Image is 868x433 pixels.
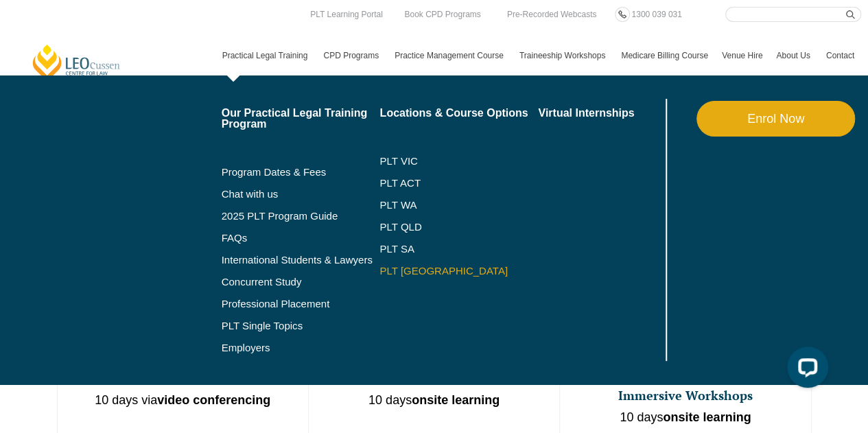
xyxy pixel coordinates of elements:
a: Professional Placement [222,299,380,309]
a: PLT VIC [379,156,538,167]
p: 10 days via [59,392,307,410]
a: [PERSON_NAME] Centre for Law [31,43,122,82]
h3: Immersive Workshops [561,389,809,403]
a: Enrol Now [696,101,855,137]
iframe: LiveChat chat widget [776,341,834,399]
a: Contact [819,36,861,75]
h3: Immersive Workshops [59,371,307,385]
a: Book CPD Programs [401,7,484,22]
a: Chat with us [222,189,380,200]
a: Concurrent Study [222,277,380,288]
a: CPD Programs [316,36,388,75]
a: PLT WA [379,200,504,211]
a: Practice Management Course [388,36,513,75]
h3: Immersive Workshops [310,371,558,385]
a: About Us [769,36,819,75]
a: Medicare Billing Course [614,36,715,75]
span: 1300 039 031 [631,10,681,19]
a: Program Dates & Fees [222,167,380,178]
a: PLT Single Topics [222,320,380,331]
a: Practical Legal Training [215,36,317,75]
p: 10 days [310,392,558,410]
a: FAQs [222,233,380,244]
a: Our Practical Legal Training Program [222,108,380,130]
a: PLT SA [379,244,538,255]
strong: onsite learning [412,393,500,407]
a: International Students & Lawyers [222,255,380,266]
a: Pre-Recorded Webcasts [504,7,600,22]
strong: video conferencing [157,393,270,407]
a: Employers [222,342,380,353]
a: PLT Learning Portal [307,7,386,22]
a: PLT ACT [379,178,538,189]
a: Venue Hire [715,36,769,75]
a: Virtual Internships [538,108,662,119]
a: PLT [GEOGRAPHIC_DATA] [379,266,538,277]
a: PLT QLD [379,222,538,233]
a: 2025 PLT Program Guide [222,211,346,222]
a: 1300 039 031 [628,7,685,22]
p: 10 days [561,409,809,427]
strong: onsite learning [663,410,751,424]
a: Locations & Course Options [379,108,538,119]
a: Traineeship Workshops [513,36,614,75]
